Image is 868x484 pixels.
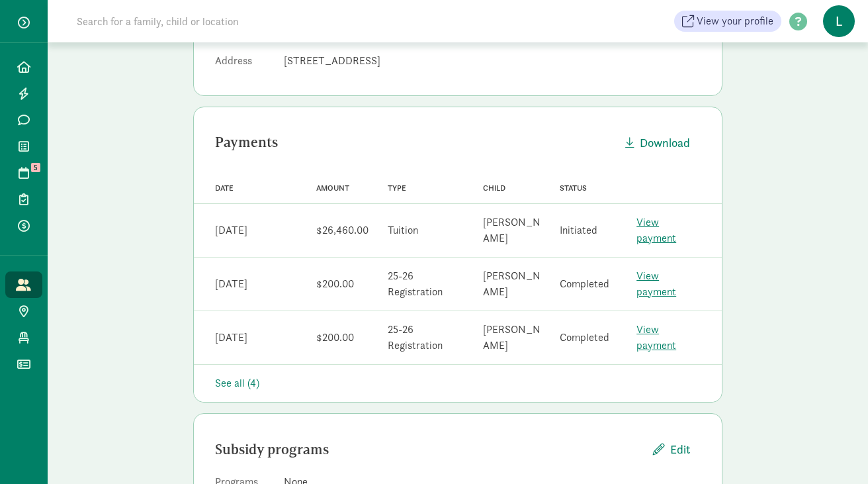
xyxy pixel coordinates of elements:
dt: Address [215,53,273,74]
div: Completed [560,276,609,292]
span: Amount [316,183,349,193]
div: 25-26 Registration [388,268,468,300]
a: View payment [636,215,676,245]
a: 5 [5,160,42,186]
span: 5 [31,163,40,172]
span: L [823,5,855,37]
div: Subsidy programs [215,439,642,460]
a: View payment [636,322,676,352]
div: Payments [215,132,615,153]
button: Edit [642,435,701,463]
button: Download [615,128,701,157]
div: [DATE] [215,276,247,292]
iframe: Chat Widget [802,420,868,484]
div: $200.00 [316,330,354,346]
div: [PERSON_NAME] [483,268,544,300]
div: [DATE] [215,222,247,238]
dd: [STREET_ADDRESS] [284,53,701,69]
div: 25-26 Registration [388,322,468,354]
a: View payment [636,269,676,299]
div: Completed [560,330,609,346]
div: [PERSON_NAME] [483,322,544,354]
div: Initiated [560,222,597,238]
span: Date [215,183,234,193]
div: $26,460.00 [316,222,369,238]
span: Status [560,183,587,193]
span: Edit [670,440,690,458]
span: Child [483,183,505,193]
div: Tuition [388,222,418,238]
div: [DATE] [215,330,247,346]
span: Download [640,134,690,152]
div: See all (4) [215,375,701,391]
a: View your profile [674,11,781,32]
span: Type [388,183,406,193]
input: Search for a family, child or location [69,8,440,34]
div: $200.00 [316,276,354,292]
span: View your profile [697,13,773,29]
div: [PERSON_NAME] [483,215,544,246]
